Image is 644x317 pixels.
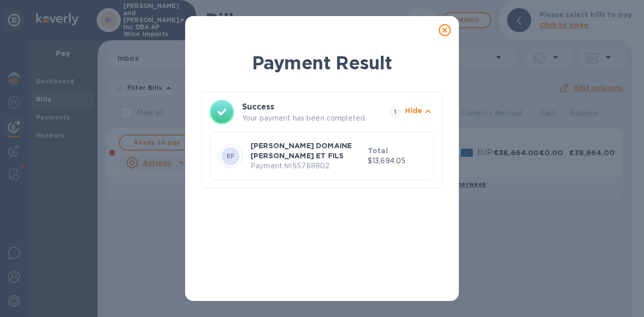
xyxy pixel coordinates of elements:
span: 1 [389,106,401,118]
p: Hide [405,105,422,116]
p: Payment № 55788802 [251,161,364,171]
b: EF [226,152,235,160]
p: $13,694.05 [368,156,426,166]
h1: Payment Result [201,50,443,75]
button: Hide [405,105,434,119]
h3: Success [242,101,371,113]
p: Your payment has been completed. [242,113,385,124]
p: [PERSON_NAME] DOMAINE [PERSON_NAME] ET FILS [251,141,364,161]
b: Total [368,147,388,155]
